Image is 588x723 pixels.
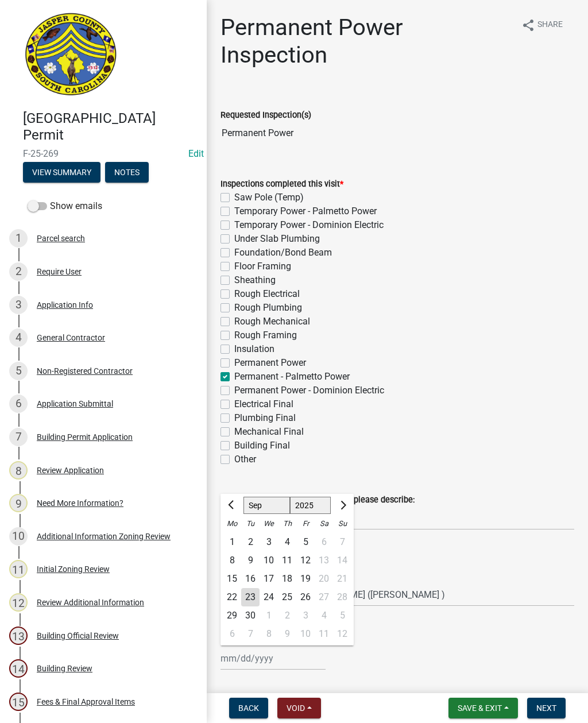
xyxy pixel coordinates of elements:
[220,14,511,69] h1: Permanent Power Inspection
[9,627,28,645] div: 13
[37,334,105,342] div: General Contractor
[37,400,113,408] div: Application Submittal
[234,301,302,315] label: Rough Plumbing
[241,551,260,570] div: 9
[9,593,28,612] div: 12
[234,191,304,204] label: Saw Pole (Temp)
[296,606,315,625] div: Friday, October 3, 2025
[290,497,331,514] select: Select year
[9,395,28,413] div: 6
[260,625,278,643] div: 8
[9,328,28,347] div: 4
[241,551,260,570] div: Tuesday, September 9, 2025
[105,162,149,183] button: Notes
[260,625,278,643] div: Wednesday, October 8, 2025
[278,570,296,588] div: 18
[234,232,320,246] label: Under Slab Plumbing
[105,168,149,177] wm-modal-confirm: Notes
[278,606,296,625] div: Thursday, October 2, 2025
[335,496,349,515] button: Next month
[278,515,296,533] div: Th
[238,703,259,713] span: Back
[278,533,296,551] div: Thursday, September 4, 2025
[223,551,241,570] div: 8
[278,625,296,643] div: Thursday, October 9, 2025
[234,287,300,301] label: Rough Electrical
[278,606,296,625] div: 2
[9,362,28,380] div: 5
[296,606,315,625] div: 3
[234,411,296,425] label: Plumbing Final
[37,466,104,474] div: Review Application
[333,515,351,533] div: Su
[23,162,100,183] button: View Summary
[9,527,28,546] div: 10
[241,588,260,606] div: 23
[234,425,304,439] label: Mechanical Final
[23,110,198,144] h4: [GEOGRAPHIC_DATA] Permit
[223,515,241,533] div: Mo
[23,12,119,98] img: Jasper County, South Carolina
[234,370,350,384] label: Permanent - Palmetto Power
[260,570,278,588] div: 17
[260,588,278,606] div: Wednesday, September 24, 2025
[9,693,28,711] div: 15
[37,632,119,640] div: Building Official Review
[234,328,297,342] label: Rough Framing
[527,698,566,718] button: Next
[223,570,241,588] div: Monday, September 15, 2025
[296,588,315,606] div: 26
[241,625,260,643] div: 7
[278,570,296,588] div: Thursday, September 18, 2025
[229,698,268,718] button: Back
[278,625,296,643] div: 9
[9,659,28,678] div: 14
[223,588,241,606] div: 22
[241,570,260,588] div: 16
[234,218,384,232] label: Temporary Power - Dominion Electric
[260,551,278,570] div: 10
[241,588,260,606] div: Tuesday, September 23, 2025
[37,565,110,573] div: Initial Zoning Review
[9,262,28,281] div: 2
[220,111,311,119] label: Requested Inspection(s)
[9,229,28,248] div: 1
[260,551,278,570] div: Wednesday, September 10, 2025
[296,533,315,551] div: 5
[277,698,321,718] button: Void
[278,551,296,570] div: Thursday, September 11, 2025
[28,199,102,213] label: Show emails
[223,533,241,551] div: 1
[241,606,260,625] div: 30
[223,606,241,625] div: Monday, September 29, 2025
[234,397,293,411] label: Electrical Final
[234,273,276,287] label: Sheathing
[37,234,85,242] div: Parcel search
[234,204,377,218] label: Temporary Power - Palmetto Power
[260,606,278,625] div: 1
[296,570,315,588] div: 19
[296,625,315,643] div: Friday, October 10, 2025
[37,698,135,706] div: Fees & Final Approval Items
[296,551,315,570] div: 12
[241,625,260,643] div: Tuesday, October 7, 2025
[241,606,260,625] div: Tuesday, September 30, 2025
[260,570,278,588] div: Wednesday, September 17, 2025
[9,428,28,446] div: 7
[260,533,278,551] div: Wednesday, September 3, 2025
[278,551,296,570] div: 11
[9,296,28,314] div: 3
[9,560,28,578] div: 11
[37,367,133,375] div: Non-Registered Contractor
[37,598,144,606] div: Review Additional Information
[278,533,296,551] div: 4
[223,533,241,551] div: Monday, September 1, 2025
[234,453,256,466] label: Other
[37,532,171,540] div: Additional Information Zoning Review
[241,533,260,551] div: 2
[234,315,310,328] label: Rough Mechanical
[536,703,556,713] span: Next
[220,180,343,188] label: Inspections completed this visit
[223,570,241,588] div: 15
[37,433,133,441] div: Building Permit Application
